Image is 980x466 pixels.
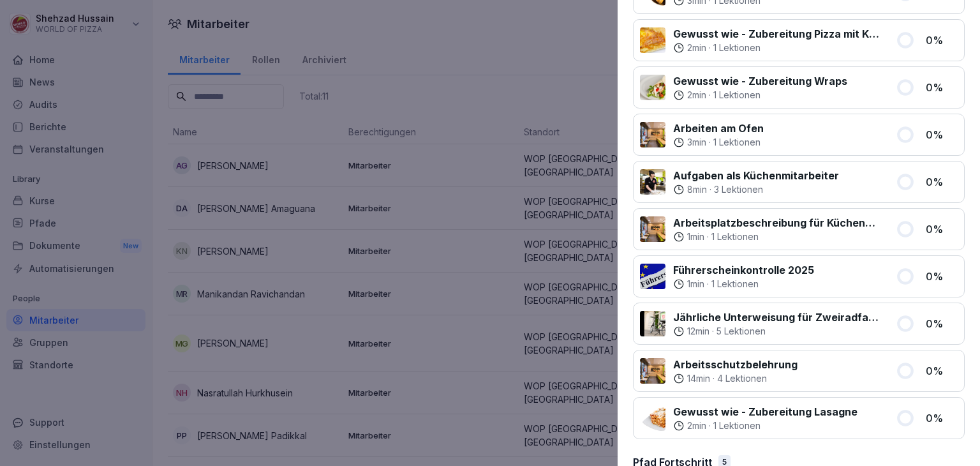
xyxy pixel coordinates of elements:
[673,89,847,101] div: ·
[926,80,958,95] p: 0 %
[713,41,761,54] p: 1 Lektionen
[673,215,880,230] p: Arbeitsplatzbeschreibung für Küchenmitarbeiter
[673,372,798,385] div: ·
[926,127,958,142] p: 0 %
[687,89,706,101] p: 2 min
[713,419,761,432] p: 1 Lektionen
[926,33,958,48] p: 0 %
[687,41,706,54] p: 2 min
[673,121,764,136] p: Arbeiten am Ofen
[673,230,880,243] div: ·
[711,230,759,243] p: 1 Lektionen
[714,183,763,196] p: 3 Lektionen
[673,26,880,41] p: Gewusst wie - Zubereitung Pizza mit Käse im Rand
[926,222,958,237] p: 0 %
[673,278,814,290] div: ·
[673,310,880,325] p: Jährliche Unterweisung für Zweiradfahrer
[717,372,767,385] p: 4 Lektionen
[673,73,847,89] p: Gewusst wie - Zubereitung Wraps
[687,372,710,385] p: 14 min
[673,419,857,432] div: ·
[687,230,704,243] p: 1 min
[673,136,764,149] div: ·
[673,183,839,196] div: ·
[713,136,761,149] p: 1 Lektionen
[673,168,839,183] p: Aufgaben als Küchenmitarbeiter
[926,269,958,284] p: 0 %
[673,357,798,372] p: Arbeitsschutzbelehrung
[687,136,706,149] p: 3 min
[673,404,857,419] p: Gewusst wie - Zubereitung Lasagne
[713,89,761,101] p: 1 Lektionen
[687,183,707,196] p: 8 min
[926,174,958,190] p: 0 %
[673,262,814,278] p: Führerscheinkontrolle 2025
[687,325,709,338] p: 12 min
[673,325,880,338] div: ·
[711,278,759,290] p: 1 Lektionen
[673,41,880,54] div: ·
[716,325,766,338] p: 5 Lektionen
[687,419,706,432] p: 2 min
[926,363,958,379] p: 0 %
[926,410,958,426] p: 0 %
[687,278,704,290] p: 1 min
[926,316,958,331] p: 0 %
